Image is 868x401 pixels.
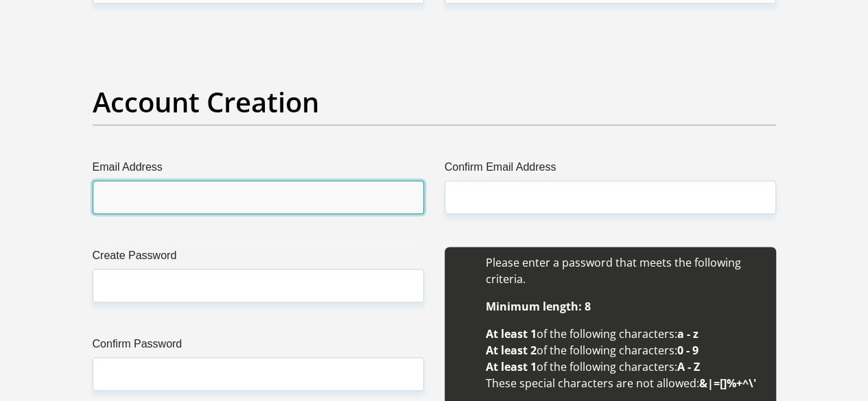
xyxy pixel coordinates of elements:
[677,359,700,374] b: A - Z
[486,298,591,313] b: Minimum length: 8
[93,247,424,269] label: Create Password
[677,326,699,341] b: a - z
[445,180,776,214] input: Confirm Email Address
[486,325,762,341] li: of the following characters:
[93,86,776,119] h2: Account Creation
[486,326,537,341] b: At least 1
[486,254,762,287] li: Please enter a password that meets the following criteria.
[486,374,762,391] li: These special characters are not allowed:
[93,269,424,302] input: Create Password
[486,342,537,357] b: At least 2
[486,341,762,358] li: of the following characters:
[486,359,537,374] b: At least 1
[677,342,699,357] b: 0 - 9
[93,180,424,214] input: Email Address
[93,357,424,391] input: Confirm Password
[93,335,424,357] label: Confirm Password
[699,375,756,390] b: &|=[]%+^\'
[93,158,424,180] label: Email Address
[445,158,776,180] label: Confirm Email Address
[486,358,762,374] li: of the following characters:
